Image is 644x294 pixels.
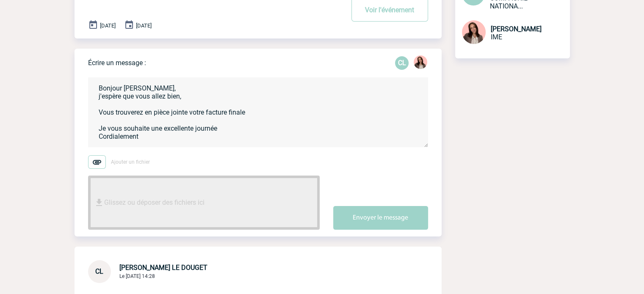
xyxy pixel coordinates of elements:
[100,22,116,29] span: [DATE]
[119,264,207,272] span: [PERSON_NAME] LE DOUGET
[119,273,155,279] span: Le [DATE] 14:28
[395,56,409,70] div: Corinne LE DOUGET
[462,20,486,44] img: 94396-3.png
[491,25,542,33] span: [PERSON_NAME]
[333,206,428,230] button: Envoyer le message
[395,56,409,70] p: CL
[136,22,152,29] span: [DATE]
[88,59,146,67] p: Écrire un message :
[491,33,502,41] span: IME
[94,198,104,208] img: file_download.svg
[111,159,150,165] span: Ajouter un fichier
[414,55,427,69] img: 94396-3.png
[95,267,103,275] span: CL
[104,181,205,224] span: Glissez ou déposer des fichiers ici
[414,55,427,71] div: Julie JANDAUX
